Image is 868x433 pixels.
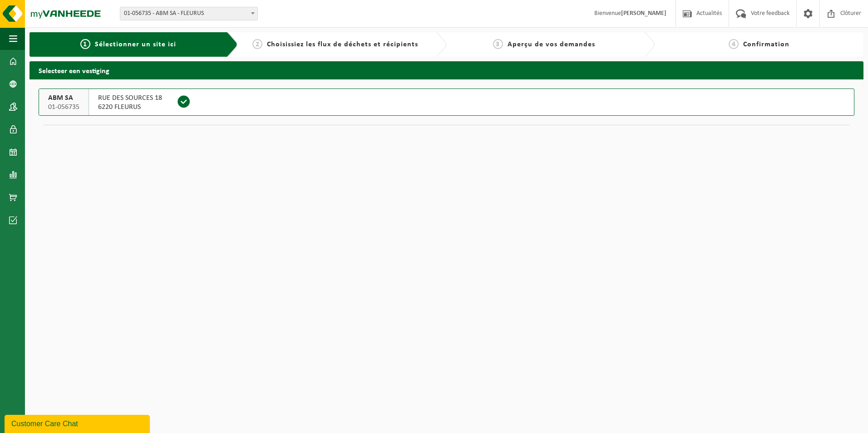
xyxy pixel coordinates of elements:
iframe: chat widget [5,413,152,433]
strong: [PERSON_NAME] [621,10,666,17]
span: RUE DES SOURCES 18 [98,93,162,103]
span: 01-056735 - ABM SA - FLEURUS [120,7,257,20]
span: 3 [493,39,503,49]
span: ABM SA [48,93,79,103]
span: Sélectionner un site ici [95,41,176,48]
span: 6220 FLEURUS [98,103,162,112]
span: 01-056735 - ABM SA - FLEURUS [120,7,258,20]
button: ABM SA 01-056735 RUE DES SOURCES 186220 FLEURUS [39,89,854,116]
span: 4 [729,39,739,49]
h2: Selecteer een vestiging [30,61,863,79]
span: 1 [80,39,90,49]
span: Aperçu de vos demandes [508,41,595,48]
span: 01-056735 [48,103,79,112]
span: Choisissiez les flux de déchets et récipients [267,41,418,48]
span: Confirmation [743,41,789,48]
span: 2 [252,39,262,49]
